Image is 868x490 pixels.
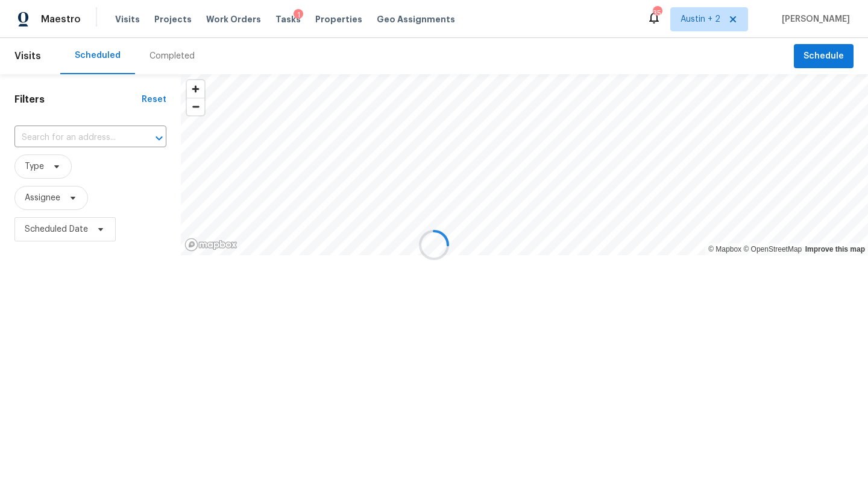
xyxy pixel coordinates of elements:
[805,245,865,253] a: Improve this map
[187,80,204,98] button: Zoom in
[187,98,204,115] span: Zoom out
[743,245,802,253] a: OpenStreetMap
[653,7,661,19] div: 35
[294,9,303,21] div: 1
[708,245,741,253] a: Mapbox
[184,238,237,252] a: Mapbox homepage
[187,98,204,115] button: Zoom out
